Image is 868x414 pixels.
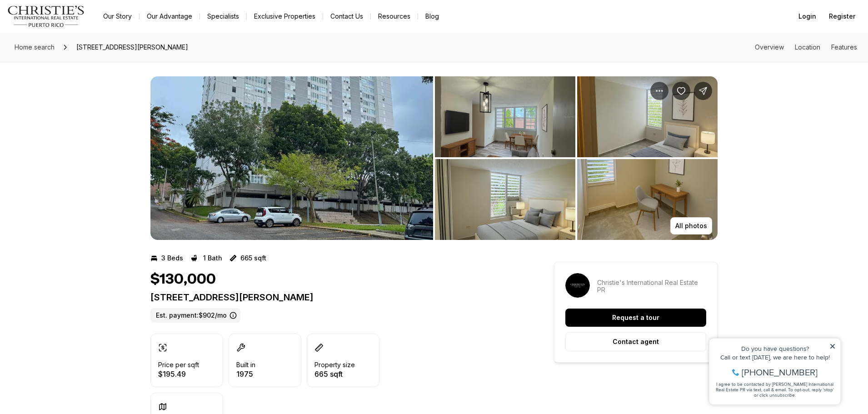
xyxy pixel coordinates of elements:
button: Login [793,7,822,25]
p: 1975 [236,370,255,378]
button: All photos [670,217,712,234]
p: 1 Bath [203,254,222,262]
a: Blog [418,10,446,23]
p: Property size [314,361,355,369]
span: Register [829,13,855,20]
a: Specialists [200,10,246,23]
nav: Page section menu [755,44,857,51]
div: Do you have questions? [10,20,131,27]
button: View image gallery [150,76,433,240]
span: Login [798,13,816,20]
a: Resources [371,10,418,23]
span: [PHONE_NUMBER] [37,43,113,52]
p: $195.49 [158,370,199,378]
a: Skip to: Features [831,43,857,51]
label: Est. payment: $902/mo [150,308,240,323]
h1: $130,000 [150,271,216,288]
span: I agree to be contacted by [PERSON_NAME] International Real Estate PR via text, call & email. To ... [11,56,130,73]
button: Contact Us [323,10,370,23]
p: [STREET_ADDRESS][PERSON_NAME] [150,292,521,303]
a: Skip to: Location [795,43,820,51]
button: Property options [650,82,668,100]
p: 665 sqft [314,370,355,378]
a: Our Story [96,10,139,23]
p: Contact agent [613,338,659,345]
p: 3 Beds [161,254,183,262]
img: logo [7,5,85,27]
button: Save Property: 286 CALLE JUNIN #J307 [672,82,690,100]
p: 665 sqft [240,254,266,262]
a: Our Advantage [140,10,200,23]
p: Christie's International Real Estate PR [597,279,706,294]
button: Request a tour [565,309,706,327]
button: View image gallery [435,159,575,240]
div: Call or text [DATE], we are here to help! [10,29,131,35]
p: Price per sqft [158,361,199,369]
p: Request a tour [612,314,659,321]
span: Home search [15,43,55,51]
li: 1 of 4 [150,76,433,240]
button: Register [823,7,861,25]
button: Contact agent [565,332,706,351]
span: [STREET_ADDRESS][PERSON_NAME] [73,40,192,55]
div: Listing Photos [150,76,718,240]
a: Skip to: Overview [755,43,784,51]
button: Share Property: 286 CALLE JUNIN #J307 [694,82,712,100]
p: Built in [236,361,255,369]
a: Exclusive Properties [247,10,323,23]
p: All photos [675,222,707,229]
button: View image gallery [577,159,718,240]
li: 2 of 4 [435,76,718,240]
button: View image gallery [577,76,718,157]
a: Home search [11,40,58,55]
button: View image gallery [435,76,575,157]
